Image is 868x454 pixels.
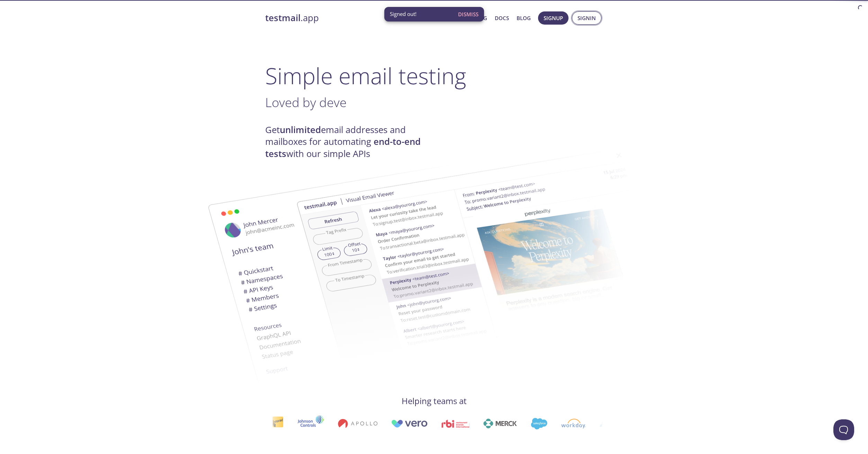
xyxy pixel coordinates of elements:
strong: testmail [265,12,301,24]
img: vero [391,420,427,428]
img: rbi [441,420,469,428]
a: Docs [495,14,509,23]
button: Signin [572,11,601,25]
strong: end-to-end tests [265,136,421,159]
img: apollo [337,419,377,428]
a: testmail.app [265,12,428,24]
span: Dismiss [458,10,478,19]
img: salesforce [530,418,547,429]
iframe: Help Scout Beacon - Open [833,419,854,440]
span: Signed out! [390,10,417,18]
img: workday [561,419,585,428]
strong: unlimited [280,124,321,136]
span: Signup [544,14,563,23]
a: Blog [517,14,531,23]
img: testmail-email-viewer [182,160,556,395]
img: merck [483,419,516,428]
span: Loved by deve [265,94,347,111]
h1: Simple email testing [265,62,603,89]
img: testmail-email-viewer [296,138,670,373]
button: Signup [538,11,569,25]
img: interac [271,416,283,431]
h4: Get email addresses and mailboxes for automating with our simple APIs [265,124,434,160]
button: Dismiss [455,8,481,21]
h4: Helping teams at [265,395,603,407]
span: Signin [578,14,596,23]
img: johnsoncontrols [297,415,323,432]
